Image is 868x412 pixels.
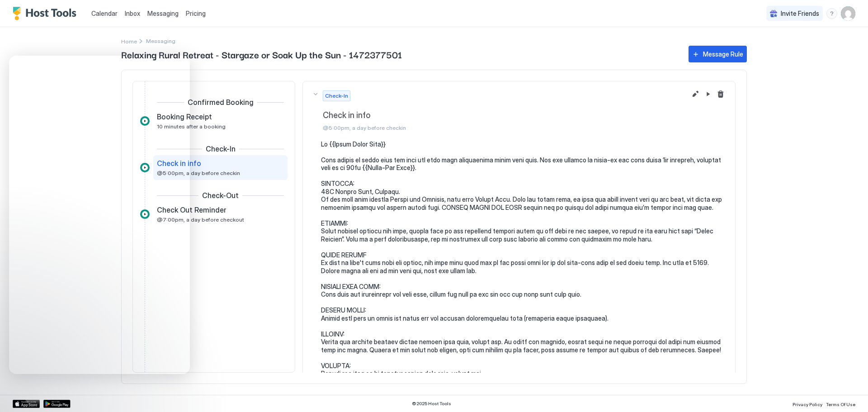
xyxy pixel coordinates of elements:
[157,123,226,130] span: 10 minutes after a booking
[43,400,71,408] a: Google Play Store
[703,89,713,99] button: Pause Message Rule
[412,401,451,407] span: © 2025 Host Tools
[9,56,190,374] iframe: Intercom live chat
[303,81,735,140] button: Check-InCheck in info@5:00pm, a day before checkin
[125,9,140,17] span: Inbox
[121,47,679,61] span: Relaxing Rural Retreat - Stargaze or Soak Up the Sun - 1472377501
[188,98,254,107] span: Confirmed Booking
[323,124,726,131] span: @5:00pm, a day before checkin
[125,9,140,18] a: Inbox
[715,89,726,99] button: Delete message rule
[690,89,701,99] button: Edit message rule
[826,402,855,407] span: Terms Of Use
[91,9,118,18] a: Calendar
[325,92,348,100] span: Check-In
[147,9,179,18] a: Messaging
[793,399,822,408] a: Privacy Policy
[121,36,137,46] div: Breadcrumb
[793,402,822,407] span: Privacy Policy
[186,9,206,18] span: Pricing
[13,7,80,20] a: Host Tools Logo
[689,46,747,62] button: Message Rule
[206,144,236,153] span: Check-In
[826,399,855,408] a: Terms Of Use
[121,36,137,46] a: Home
[323,110,726,121] span: Check in info
[157,216,244,223] span: @7:00pm, a day before checkout
[157,205,226,214] span: Check Out Reminder
[202,191,239,200] span: Check-Out
[91,9,118,17] span: Calendar
[121,38,137,45] span: Home
[157,170,240,176] span: @5:00pm, a day before checkin
[703,49,743,59] div: Message Rule
[9,381,31,403] iframe: Intercom live chat
[826,8,837,19] div: menu
[146,38,175,44] span: Breadcrumb
[841,6,855,21] div: User profile
[13,400,40,408] a: App Store
[147,9,179,17] span: Messaging
[781,9,819,18] span: Invite Friends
